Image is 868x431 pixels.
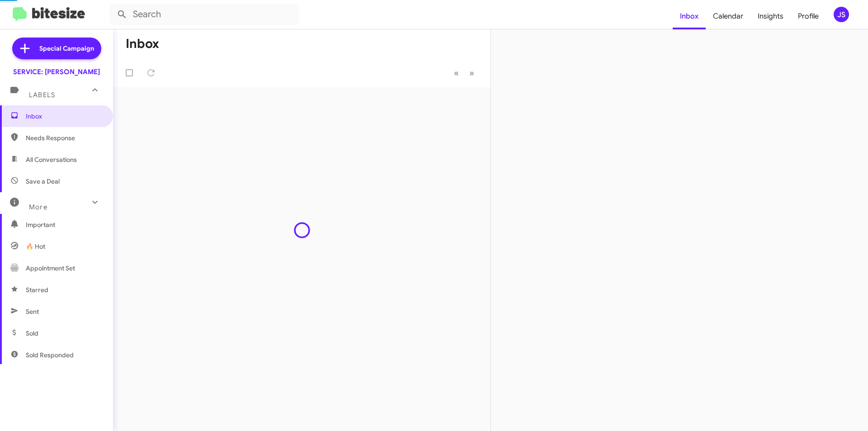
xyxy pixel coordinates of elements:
[750,3,791,29] a: Insights
[449,64,480,82] nav: Page navigation example
[464,64,480,82] button: Next
[469,67,474,79] span: »
[26,307,39,316] span: Sent
[29,91,55,99] span: Labels
[109,4,299,25] input: Search
[39,44,94,53] span: Special Campaign
[29,203,47,211] span: More
[26,112,103,121] span: Inbox
[26,285,48,294] span: Starred
[26,133,103,142] span: Needs Response
[791,3,826,29] a: Profile
[673,3,706,29] a: Inbox
[448,64,464,82] button: Previous
[26,220,103,229] span: Important
[12,38,101,59] a: Special Campaign
[826,7,858,22] button: JS
[26,350,74,360] span: Sold Responded
[706,3,750,29] a: Calendar
[26,264,75,273] span: Appointment Set
[26,242,45,251] span: 🔥 Hot
[834,7,849,22] div: JS
[26,155,77,164] span: All Conversations
[26,329,38,338] span: Sold
[454,67,459,79] span: «
[126,37,159,51] h1: Inbox
[26,177,60,186] span: Save a Deal
[13,67,100,76] div: SERVICE: [PERSON_NAME]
